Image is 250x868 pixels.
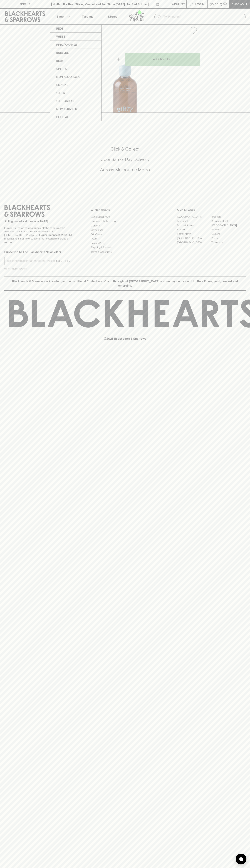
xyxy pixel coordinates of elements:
[56,51,69,55] p: Bubbles
[50,73,101,81] a: Non Alcoholic
[56,75,81,79] p: Non Alcoholic
[56,83,68,87] p: Snacks
[50,65,101,73] a: Spirits
[56,26,64,31] p: Reds
[56,115,70,119] p: SHOP ALL
[50,41,101,49] a: Pink / Orange
[239,857,243,861] img: bubble-icon
[50,81,101,89] a: Snacks
[50,97,101,105] a: Gift Cards
[56,107,77,111] p: New Arrivals
[56,67,67,71] p: Spirits
[50,113,101,121] a: SHOP ALL
[50,49,101,57] a: Bubbles
[50,25,101,33] a: Reds
[56,34,65,39] p: White
[56,91,65,95] p: Gifts
[50,105,101,113] a: New Arrivals
[50,57,101,65] a: Beer
[50,33,101,41] a: White
[56,43,77,47] p: Pink / Orange
[50,89,101,97] a: Gifts
[56,99,74,103] p: Gift Cards
[56,59,63,63] p: Beer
